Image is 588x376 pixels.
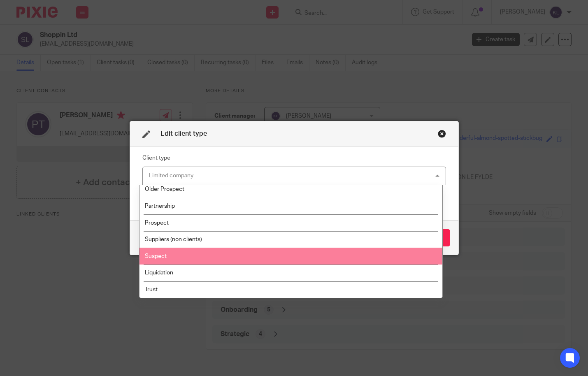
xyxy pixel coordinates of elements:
[145,186,184,192] span: Older Prospect
[145,270,173,276] span: Liquidation
[145,203,175,209] span: Partnership
[145,287,158,292] span: Trust
[145,220,169,226] span: Prospect
[149,173,193,179] div: Limited company
[438,130,446,138] div: Close this dialog window
[145,253,167,259] span: Suspect
[145,237,202,242] span: Suppliers (non clients)
[142,154,170,162] label: Client type
[160,130,207,137] span: Edit client type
